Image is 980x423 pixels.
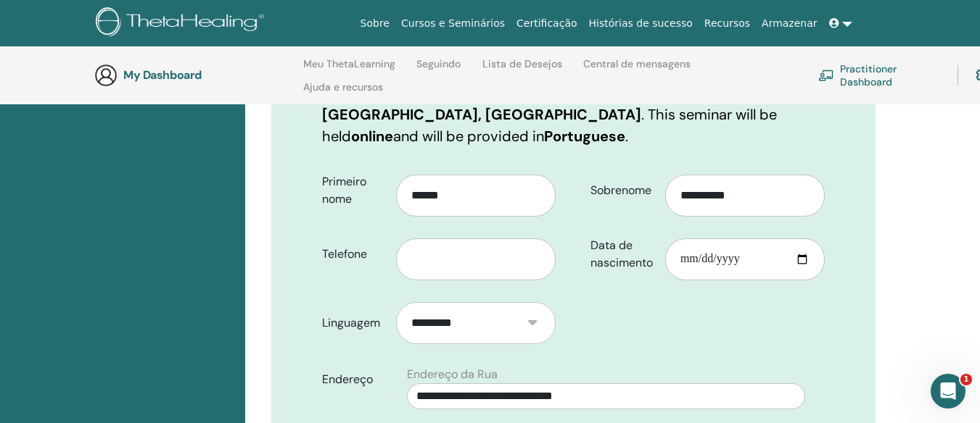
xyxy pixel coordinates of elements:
[756,10,823,37] a: Armazenar
[583,10,699,37] a: Histórias de sucesso
[407,366,498,383] label: Endereço da Rua
[351,127,393,146] b: online
[311,309,397,337] label: Linguagem
[355,10,395,37] a: Sobre
[96,7,269,40] img: logo.png
[931,374,965,409] iframe: Intercom live chat
[818,70,834,81] img: chalkboard-teacher.svg
[322,83,681,124] b: [GEOGRAPHIC_DATA], [GEOGRAPHIC_DATA], [GEOGRAPHIC_DATA]
[311,366,399,393] label: Endereço
[818,59,940,91] a: Practitioner Dashboard
[482,58,562,81] a: Lista de Desejos
[395,10,511,37] a: Cursos e Seminários
[94,64,118,87] img: generic-user-icon.jpg
[303,58,395,81] a: Meu ThetaLearning
[699,10,756,37] a: Recursos
[960,374,972,385] span: 1
[583,58,691,81] a: Central de mensagens
[580,177,665,204] label: Sobrenome
[311,168,397,213] label: Primeiro nome
[303,81,383,104] a: Ajuda e recursos
[311,240,397,268] label: Telefone
[123,68,268,82] h3: My Dashboard
[580,232,665,277] label: Data de nascimento
[511,10,582,37] a: Certificação
[544,127,625,146] b: Portuguese
[416,58,461,81] a: Seguindo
